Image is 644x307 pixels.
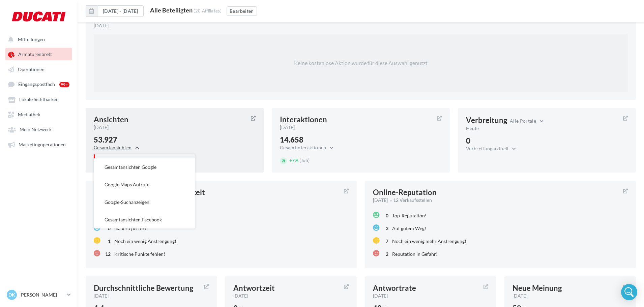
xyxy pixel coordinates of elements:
a: Mein Netzwerk [4,123,74,135]
button: Gesamtansichten Facebook [94,211,195,228]
div: 0 [466,137,628,145]
span: Operationen [18,66,45,72]
button: Mitteilungen [4,33,71,45]
button: Gesamtansichten Google [94,158,195,176]
div: Ansichten [94,116,128,123]
span: 0 [386,213,388,218]
button: [DATE] - [DATE] [97,5,144,17]
span: 3 [386,225,388,231]
span: Google Maps Aufrufe [105,182,149,187]
span: [DATE] [373,293,388,299]
span: Mediathek [18,112,40,117]
a: Eingangspostfach 99+ [4,78,74,90]
span: Armaturenbrett [18,52,52,57]
button: Gesamtinteraktionen [280,144,337,152]
span: Marketingoperationen [19,142,66,147]
div: Open Intercom Messenger [621,284,637,300]
button: [DATE] - [DATE] [86,5,144,17]
div: Neue Meinung [513,284,562,292]
span: 2 [386,251,388,257]
div: 1 [104,238,111,245]
a: Mediathek [4,108,74,120]
div: 12 Verkaufsstellen [373,197,618,204]
a: Lokale Sichtbarkeit [4,93,74,105]
div: Heute 13 Verkaufsstellen [94,197,339,204]
div: Durchschnittliche Bewertung [94,284,193,292]
button: Bearbeiten [227,6,257,16]
span: [DATE] [280,124,295,131]
span: Mein Netzwerk [20,127,52,132]
div: Keine kostenlose Aktion wurde für diese Auswahl genutzt [294,59,428,67]
span: Gesamtansichten Google [105,164,156,170]
p: [PERSON_NAME] [20,291,64,298]
span: Kritische Punkte fehlen! [114,251,165,257]
button: Google Maps Aufrufe [94,176,195,193]
button: Alle Portale [510,117,547,125]
span: Noch ein wenig Anstrengung! [114,238,176,244]
a: DK [PERSON_NAME] [5,288,72,301]
span: [DATE] [94,293,109,299]
span: 7 [386,238,388,244]
div: 99+ [59,82,69,87]
div: 14.658 [280,136,442,144]
button: Verbreitung aktuell [466,145,520,153]
div: Interaktionen [280,116,327,123]
span: [DATE] [513,293,527,299]
a: Operationen [4,63,74,75]
span: 7% [289,157,298,163]
a: Marketingoperationen [4,138,74,150]
div: Alle Beteiligten [150,7,193,13]
span: DK [8,291,15,298]
div: Antwortrate [373,284,416,292]
div: 12 [104,251,111,257]
span: Noch ein wenig mehr Anstrengung! [392,238,466,244]
span: Mitteilungen [18,36,45,42]
p: Heute [466,125,618,132]
span: + [289,157,292,163]
span: Lokale Sichtbarkeit [19,97,59,102]
span: Reputation in Gefahr! [392,251,438,257]
span: [DATE] [373,197,388,204]
span: [DATE] [94,22,109,29]
span: [DATE] [233,293,248,299]
span: Eingangspostfach [18,82,55,87]
span: [DATE] [94,124,109,131]
a: Armaturenbrett [4,48,74,60]
span: Auf gutem Weg! [392,225,426,231]
span: (Juli) [299,157,310,163]
span: Top-Reputation! [392,213,427,218]
div: Online-Reputation [373,189,437,196]
span: Nahezu perfekt! [114,225,148,231]
div: Antwortzeit [233,284,275,292]
span: Verbreitung [466,117,507,124]
div: (20 Affiliates) [194,8,222,13]
span: Gesamtansichten Facebook [105,217,162,222]
button: Google-Suchanzeigen [94,193,195,211]
button: Gesamtansichten [94,144,142,152]
span: Google-Suchanzeigen [105,199,149,205]
div: 53.927 [94,136,256,144]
